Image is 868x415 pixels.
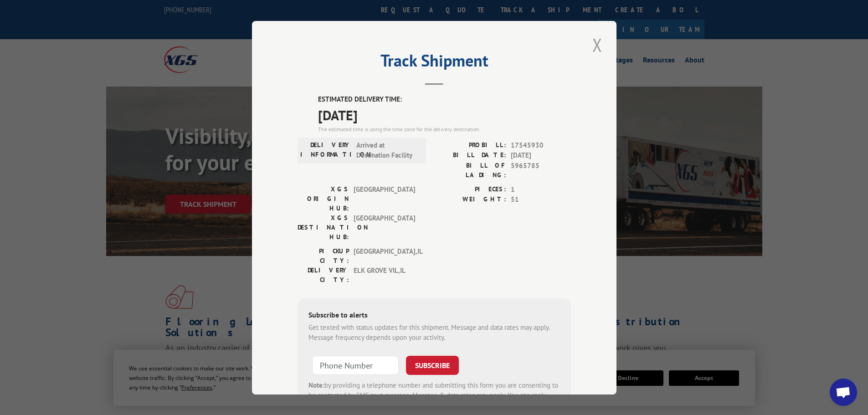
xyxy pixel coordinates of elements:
[434,184,506,195] label: PIECES:
[434,150,506,161] label: BILL DATE:
[511,160,571,179] span: 5965785
[298,54,571,72] h2: Track Shipment
[406,355,459,374] button: SUBSCRIBE
[354,213,415,241] span: [GEOGRAPHIC_DATA]
[434,195,506,205] label: WEIGHT:
[511,140,571,150] span: 17545930
[830,379,857,406] a: Open chat
[511,195,571,205] span: 51
[318,104,571,125] span: [DATE]
[511,184,571,195] span: 1
[354,184,415,213] span: [GEOGRAPHIC_DATA]
[298,246,349,265] label: PICKUP CITY:
[308,309,560,322] div: Subscribe to alerts
[308,322,560,343] div: Get texted with status updates for this shipment. Message and data rates may apply. Message frequ...
[312,355,399,374] input: Phone Number
[434,140,506,150] label: PROBILL:
[354,265,415,284] span: ELK GROVE VIL , IL
[300,140,352,160] label: DELIVERY INFORMATION:
[318,125,571,133] div: The estimated time is using the time zone for the delivery destination.
[298,184,349,213] label: XGS ORIGIN HUB:
[356,140,418,160] span: Arrived at Destination Facility
[298,213,349,241] label: XGS DESTINATION HUB:
[434,160,506,179] label: BILL OF LADING:
[511,150,571,161] span: [DATE]
[590,32,605,57] button: Close modal
[354,246,415,265] span: [GEOGRAPHIC_DATA] , IL
[298,265,349,284] label: DELIVERY CITY:
[318,94,571,105] label: ESTIMATED DELIVERY TIME:
[308,380,324,389] strong: Note:
[308,380,560,411] div: by providing a telephone number and submitting this form you are consenting to be contacted by SM...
